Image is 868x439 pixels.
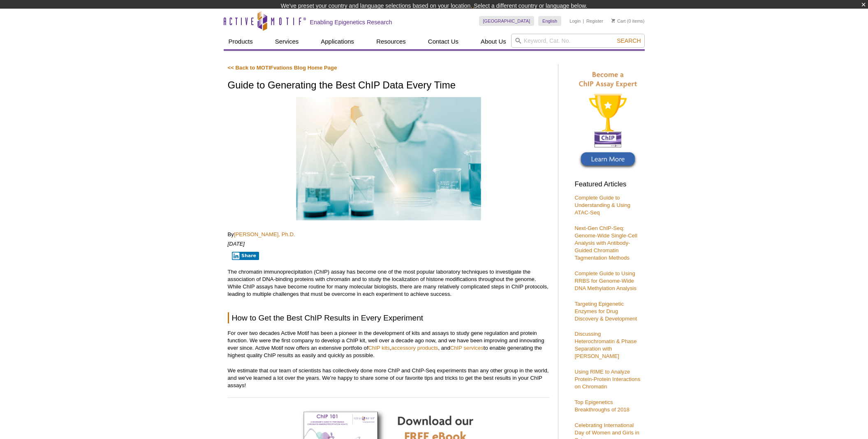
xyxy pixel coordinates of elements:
a: [PERSON_NAME], Ph.D. [234,231,295,237]
span: Search [617,37,641,44]
input: Keyword, Cat. No. [511,34,645,48]
a: Targeting Epigenetic Enzymes for Drug Discovery & Development [575,301,637,322]
a: Register [586,18,603,24]
a: Using RIME to Analyze Protein-Protein Interactions on Chromatin [575,369,641,390]
h2: How to Get the Best ChIP Results in Every Experiment [228,312,550,323]
a: Discussing Heterochromatin & Phase Separation with [PERSON_NAME] [575,331,637,359]
p: The chromatin immunoprecipitation (ChIP) assay has become one of the most popular laboratory tech... [228,268,550,298]
a: Products [224,34,258,49]
button: Search [614,37,643,44]
button: Share [232,252,259,260]
a: Top Epigenetics Breakthroughs of 2018 [575,399,630,413]
h2: Enabling Epigenetics Research [310,19,392,26]
p: For over two decades Active Motif has been a pioneer in the development of kits and assays to stu... [228,330,550,359]
img: Change Here [473,6,495,26]
a: ChIP kits [368,345,390,351]
a: [GEOGRAPHIC_DATA] [479,16,535,26]
img: Your Cart [611,19,615,23]
a: accessory products [391,345,438,351]
a: Services [270,34,304,49]
a: English [538,16,561,26]
p: We estimate that our team of scientists has collectively done more ChIP and ChIP-Seq experiments ... [228,367,550,389]
a: Complete Guide to Using RRBS for Genome-Wide DNA Methylation Analysis [575,270,637,291]
img: Best ChIP results [296,97,481,221]
h1: Guide to Generating the Best ChIP Data Every Time [228,80,550,92]
a: Resources [371,34,411,49]
h3: Featured Articles [575,181,641,188]
a: Complete Guide to Understanding & Using ATAC-Seq [575,195,631,216]
a: Login [569,18,581,24]
li: | [583,16,584,26]
a: Contact Us [423,34,463,49]
a: Applications [316,34,359,49]
p: By [228,231,550,238]
a: ChIP services [450,345,484,351]
a: Next-Gen ChIP-Seq: Genome-Wide Single-Cell Analysis with Antibody-Guided Chromatin Tagmentation M... [575,225,637,261]
a: Cart [611,18,626,24]
a: << Back to MOTIFvations Blog Home Page [228,65,337,71]
li: (0 items) [611,16,645,26]
em: [DATE] [228,241,245,247]
img: Become a ChIP Assay Expert [575,67,641,171]
a: About Us [476,34,511,49]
